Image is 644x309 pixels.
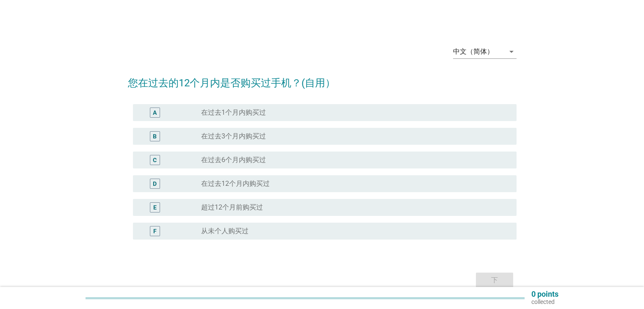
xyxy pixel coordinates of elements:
[201,156,266,164] label: 在过去6个月内购买过
[201,132,266,141] label: 在过去3个月内购买过
[153,179,157,188] div: D
[201,179,270,188] label: 在过去12个月内购买过
[128,67,517,91] h2: 您在过去的12个月内是否购买过手机？(自用）
[531,290,558,298] p: 0 points
[201,203,263,212] label: 超过12个月前购买过
[506,47,517,57] i: arrow_drop_down
[201,227,249,235] label: 从未个人购买过
[453,48,494,55] div: 中文（简体）
[153,132,157,141] div: B
[153,156,157,165] div: C
[531,298,558,306] p: collected
[153,203,157,212] div: E
[153,227,157,236] div: F
[153,108,157,117] div: A
[201,108,266,117] label: 在过去1个月内购买过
